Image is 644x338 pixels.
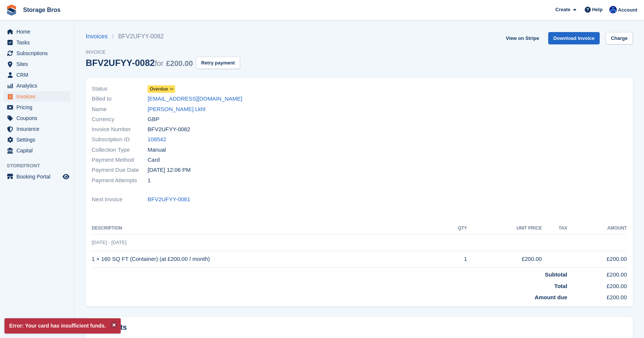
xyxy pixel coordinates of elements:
span: Insurance [16,124,61,134]
th: QTY [440,222,467,234]
td: £200.00 [567,290,627,302]
a: Invoices [86,32,112,41]
span: for [155,59,163,67]
span: Capital [16,145,61,156]
span: Payment Attempts [92,176,148,185]
span: Coupons [16,113,61,123]
a: menu [4,124,70,134]
span: Payment Method [92,156,148,164]
a: menu [4,59,70,69]
a: menu [4,171,70,182]
span: Create [555,6,570,13]
img: Jamie O’Mara [609,6,617,13]
td: 1 × 160 SQ FT (Container) (at £200.00 / month) [92,251,440,268]
span: Invoice [86,48,240,56]
a: BFV2UFYY-0081 [148,195,190,204]
a: menu [4,37,70,48]
span: Overdue [150,86,168,92]
span: Manual [148,146,166,154]
span: 1 [148,176,151,185]
a: menu [4,145,70,156]
a: View on Stripe [503,32,542,44]
span: Card [148,156,160,164]
span: CRM [16,70,61,80]
span: Sites [16,59,61,69]
div: BFV2UFYY-0082 [86,58,193,68]
td: £200.00 [467,251,542,268]
span: Storefront [7,162,74,170]
th: Unit Price [467,222,542,234]
a: menu [4,48,70,59]
span: Status [92,85,148,93]
p: Error: Your card has insufficient funds. [4,318,121,334]
a: menu [4,91,70,102]
a: [PERSON_NAME] Lkhl [148,105,205,114]
img: stora-icon-8386f47178a22dfd0bd8f6a31ec36ba5ce8667c1dd55bd0f319d3a0aa187defe.svg [6,4,17,16]
strong: Amount due [535,294,568,300]
span: Invoice Number [92,125,148,134]
span: Booking Portal [16,171,61,182]
span: Payment Due Date [92,166,148,174]
a: menu [4,113,70,123]
nav: breadcrumbs [86,32,240,41]
time: 2025-09-18 11:06:18 UTC [148,166,191,174]
th: Amount [567,222,627,234]
a: menu [4,102,70,113]
a: 108542 [148,135,166,144]
span: Name [92,105,148,114]
a: menu [4,80,70,91]
h2: Payments [92,323,627,332]
span: Settings [16,135,61,145]
a: Charge [606,32,633,44]
strong: Total [554,283,567,289]
span: Help [592,6,603,13]
span: Analytics [16,80,61,91]
td: 1 [440,251,467,268]
span: Subscription ID [92,135,148,144]
span: [DATE] - [DATE] [92,240,126,245]
span: BFV2UFYY-0082 [148,125,190,134]
span: £200.00 [166,59,193,67]
a: Overdue [148,85,175,93]
a: [EMAIL_ADDRESS][DOMAIN_NAME] [148,95,242,103]
span: Account [618,6,637,14]
td: £200.00 [567,279,627,291]
span: Collection Type [92,146,148,154]
a: Preview store [61,172,70,181]
span: Home [16,26,61,37]
span: Subscriptions [16,48,61,59]
a: Download Invoice [548,32,600,44]
span: Invoices [16,91,61,102]
span: Pricing [16,102,61,113]
span: Next Invoice [92,195,148,204]
th: Tax [542,222,567,234]
a: menu [4,135,70,145]
span: Tasks [16,37,61,48]
button: Retry payment [196,57,240,69]
span: GBP [148,115,160,124]
td: £200.00 [567,268,627,279]
span: Currency [92,115,148,124]
a: menu [4,70,70,80]
span: Billed to [92,95,148,103]
th: Description [92,222,440,234]
a: menu [4,26,70,37]
strong: Subtotal [545,271,567,278]
a: Storage Bros [20,4,63,16]
td: £200.00 [567,251,627,268]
